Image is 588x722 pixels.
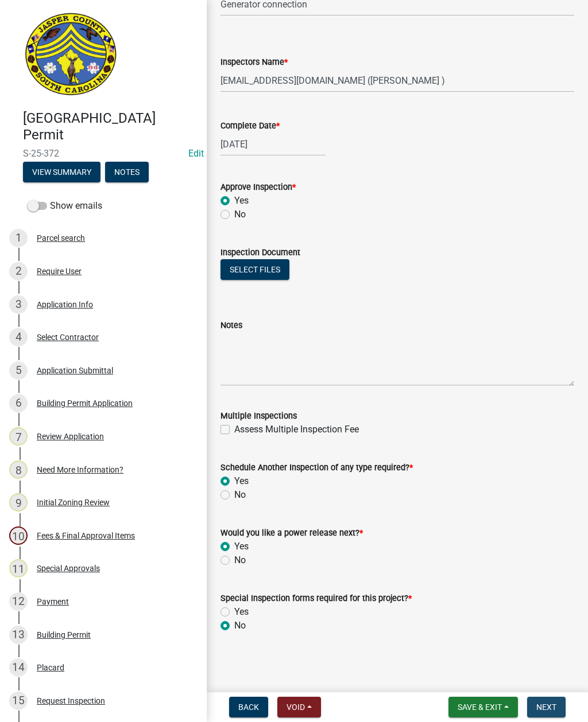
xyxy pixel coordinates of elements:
[536,703,556,712] span: Next
[9,592,28,611] div: 12
[234,208,246,221] label: No
[23,148,184,159] span: S-25-372
[9,692,28,710] div: 15
[220,259,289,280] button: Select files
[37,664,64,672] div: Placard
[37,598,69,606] div: Payment
[9,361,28,380] div: 5
[37,631,91,639] div: Building Permit
[188,148,204,159] wm-modal-confirm: Edit Application Number
[37,564,100,572] div: Special Approvals
[9,295,28,314] div: 3
[37,366,113,374] div: Application Submittal
[105,168,149,177] wm-modal-confirm: Notes
[220,464,413,472] label: Schedule Another Inspection of any type required?
[9,394,28,412] div: 6
[9,493,28,512] div: 9
[220,595,412,603] label: Special Inspection forms required for this project?
[23,110,198,143] h4: [GEOGRAPHIC_DATA] Permit
[234,540,249,553] label: Yes
[234,605,249,619] label: Yes
[220,322,242,330] label: Notes
[234,423,359,436] label: Assess Multiple Inspection Fee
[234,488,246,502] label: No
[229,697,268,717] button: Back
[220,529,363,537] label: Would you like a power release next?
[37,234,85,242] div: Parcel search
[220,132,326,156] input: mm/dd/yyyy
[9,626,28,644] div: 13
[9,559,28,577] div: 11
[287,703,305,712] span: Void
[234,194,249,208] label: Yes
[448,697,518,717] button: Save & Exit
[188,148,204,159] a: Edit
[37,498,110,506] div: Initial Zoning Review
[28,199,102,213] label: Show emails
[527,697,566,717] button: Next
[234,619,246,633] label: No
[105,162,149,182] button: Notes
[9,526,28,545] div: 10
[234,553,246,567] label: No
[9,658,28,677] div: 14
[9,328,28,346] div: 4
[37,300,93,309] div: Application Info
[37,466,123,474] div: Need More Information?
[9,262,28,280] div: 2
[23,168,100,177] wm-modal-confirm: Summary
[37,333,99,341] div: Select Contractor
[37,532,135,540] div: Fees & Final Approval Items
[9,427,28,446] div: 7
[277,697,321,717] button: Void
[37,697,105,705] div: Request Inspection
[220,412,297,420] label: Multiple Inspections
[37,267,82,275] div: Require User
[220,58,288,67] label: Inspectors Name
[23,162,100,182] button: View Summary
[220,184,296,192] label: Approve Inspection
[37,432,104,440] div: Review Application
[9,229,28,247] div: 1
[23,12,119,98] img: Jasper County, South Carolina
[220,122,280,130] label: Complete Date
[458,703,502,712] span: Save & Exit
[238,703,259,712] span: Back
[9,460,28,479] div: 8
[220,249,300,257] label: Inspection Document
[234,474,249,488] label: Yes
[37,399,133,407] div: Building Permit Application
